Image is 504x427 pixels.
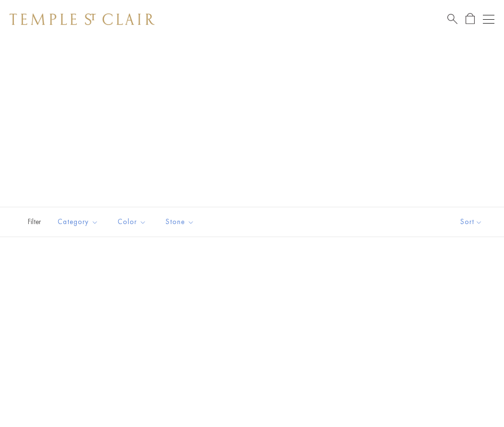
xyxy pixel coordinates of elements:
[439,207,504,237] button: Show sort by
[483,13,494,25] button: Open navigation
[50,211,106,233] button: Category
[110,211,154,233] button: Color
[53,216,106,228] span: Category
[158,211,202,233] button: Stone
[161,216,202,228] span: Stone
[466,13,475,25] a: Open Shopping Bag
[447,13,457,25] a: Search
[10,13,155,25] img: Temple St. Clair
[113,216,154,228] span: Color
